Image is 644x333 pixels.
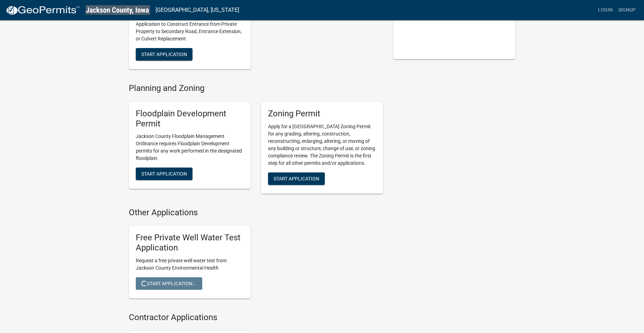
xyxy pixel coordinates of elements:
button: Start Application [136,48,193,61]
a: Signup [615,3,638,17]
h5: Floodplain Development Permit [136,109,244,129]
p: Request a free private well water test from Jackson County Environmental Health [136,257,244,272]
span: Start Application... [141,280,197,286]
p: Application to Construct Entrance from Private Property to Secondary Road, Entrance Extension, or... [136,21,244,42]
span: Start Application [141,51,187,57]
h4: Other Applications [129,208,383,218]
button: Start Application [268,172,325,185]
h5: Zoning Permit [268,109,376,119]
button: Start Application [136,168,193,180]
span: Start Application [141,171,187,177]
button: Start Application... [136,277,202,290]
h5: Free Private Well Water Test Application [136,233,244,253]
a: Login [595,3,615,17]
p: Apply for a [GEOGRAPHIC_DATA] Zoning Permit for any grading, altering, construction, reconstructi... [268,123,376,167]
h4: Contractor Applications [129,312,383,323]
a: [GEOGRAPHIC_DATA], [US_STATE] [156,4,239,16]
img: Jackson County, Iowa [86,5,150,15]
p: Jackson County Floodplain Management Ordinance requires Floodplain Development permits for any wo... [136,133,244,162]
wm-workflow-list-section: Other Applications [129,208,383,304]
span: Start Application [274,176,319,181]
h4: Planning and Zoning [129,83,383,93]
